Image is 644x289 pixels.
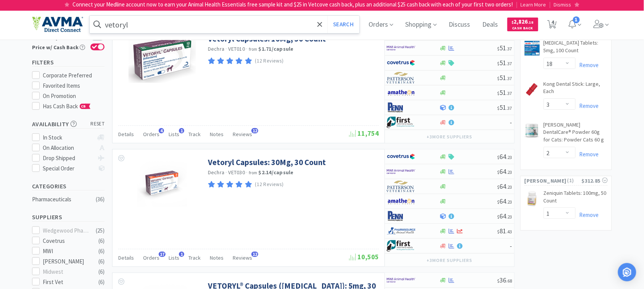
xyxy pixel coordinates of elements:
img: 57a12f061dae468eaa42e6837b43e19f_350196.jpg [137,157,187,207]
div: MWI [43,247,90,256]
div: Wedgewood Pharmacy [43,226,90,235]
span: 17 [159,252,166,257]
span: from [249,47,258,52]
span: $ [512,20,514,25]
div: Price w/ Cash Back [32,43,87,50]
h5: Categories [32,182,105,191]
div: On Promotion [43,92,105,101]
span: 10,505 [349,252,379,261]
span: CB [80,104,88,109]
a: Remove [576,61,599,69]
span: 4 [159,128,164,133]
span: . 23 [507,199,512,205]
img: f6b2451649754179b5b4e0c70c3f7cb0_2.png [387,42,415,54]
span: Learn More [521,1,546,8]
span: 12 [251,128,258,133]
span: 1 [179,128,184,133]
button: +3more suppliers [423,132,476,142]
span: 64 [497,182,512,191]
span: ( 1 ) [567,177,582,185]
span: . 18 [528,20,534,25]
span: | [516,1,518,8]
span: Reviews [233,254,252,261]
span: · [226,169,227,176]
span: . 37 [507,105,512,111]
h5: Availability [32,120,105,128]
span: 11,754 [349,129,379,138]
a: Dechra [208,169,225,176]
span: 51 [497,88,512,97]
div: Special Order [43,164,94,173]
div: Favorited Items [43,81,105,90]
span: . 23 [507,184,512,190]
span: · [246,45,248,52]
span: - [510,241,512,250]
span: VET010 [229,45,245,52]
strong: $2.14 / capsule [259,169,294,176]
span: Orders [143,254,159,261]
span: $ [497,199,500,205]
span: from [249,170,258,175]
span: 4 [552,7,554,37]
span: Track [188,131,201,138]
div: ( 6 ) [98,267,105,276]
span: $ [497,229,500,234]
div: $312.85 [582,177,608,185]
p: (12 Reviews) [255,181,284,189]
span: $ [497,154,500,160]
img: e4e33dab9f054f5782a47901c742baa9_102.png [32,16,83,32]
span: 51 [497,103,512,112]
span: . 37 [507,61,512,66]
span: $ [497,105,500,111]
a: Kong Dental Stick: Large, Each [544,80,608,98]
div: Previously Purchased [32,34,87,40]
span: Lists [169,131,179,138]
div: Midwest [43,267,90,276]
span: 64 [497,152,512,161]
span: Reviews [233,131,252,138]
strong: $1.71 / capsule [259,45,294,52]
img: 64cab4fbc53045cf90e12f9f0df33ade_698305.png [525,123,539,138]
span: . 37 [507,46,512,51]
span: $ [497,75,500,81]
a: Remove [576,102,599,109]
span: $ [497,61,500,66]
span: Track [188,254,201,261]
span: Details [118,131,134,138]
div: Covetrus [43,236,90,246]
span: Has Cash Back [43,103,91,110]
a: $2,826.18Cash Back [507,14,538,35]
span: 81 [497,226,512,235]
span: · [246,169,248,176]
a: Dechra [208,45,225,52]
img: 77fca1acd8b6420a9015268ca798ef17_1.png [387,151,415,162]
div: ( 6 ) [98,257,105,266]
span: reset [91,120,105,128]
span: Orders [366,9,396,40]
span: Orders [143,131,159,138]
button: Search [327,16,359,33]
span: . 43 [507,229,512,234]
span: . 23 [507,214,512,220]
span: 51 [497,73,512,82]
div: ( 36 ) [96,195,105,204]
a: Zeniquin Tablets: 100mg, 50 Count [544,189,608,207]
span: . 23 [507,154,512,160]
span: 12 [251,252,258,257]
div: First Vet [43,278,90,287]
span: VET030 [229,169,245,176]
img: f5e969b455434c6296c6d81ef179fa71_3.png [387,181,415,192]
div: ( 25 ) [96,226,105,235]
div: [PERSON_NAME] [43,257,90,266]
img: 7915dbd3f8974342a4dc3feb8efc1740_58.png [387,225,415,237]
span: 2,826 [512,18,534,25]
img: 77fca1acd8b6420a9015268ca798ef17_1.png [387,57,415,69]
img: 0f8188e023aa4774a1ab8607dbba0f7e_473143.png [525,82,540,97]
a: Remove [576,211,599,218]
span: 51 [497,58,512,67]
span: $ [497,278,500,284]
div: ( 6 ) [98,236,105,246]
span: . 23 [507,169,512,175]
a: Discuss [446,21,473,28]
img: 58cd28ef2ae94ed892b97ac48046ecc9_169197.jpeg [525,191,540,206]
